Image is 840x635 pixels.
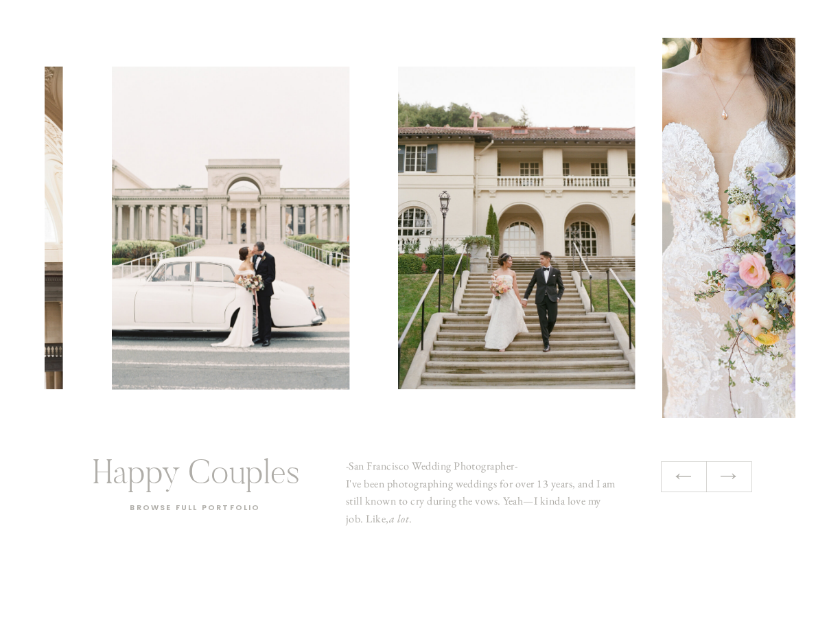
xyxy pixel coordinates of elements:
[346,457,617,573] p: -San Francisco Wedding Photographer- I've been photographing weddings for over 13 years, and I am...
[111,67,349,390] img: A stunning moment of a bride and groom posing with a vintage car on their wedding day at the icon...
[115,501,275,516] a: Browse full portfolio
[398,67,635,390] img: A romantic moment of a bride and groom walking hand in hand down the elegant venue stairs at the ...
[72,451,320,496] p: Happy Couples
[389,511,409,526] i: a lot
